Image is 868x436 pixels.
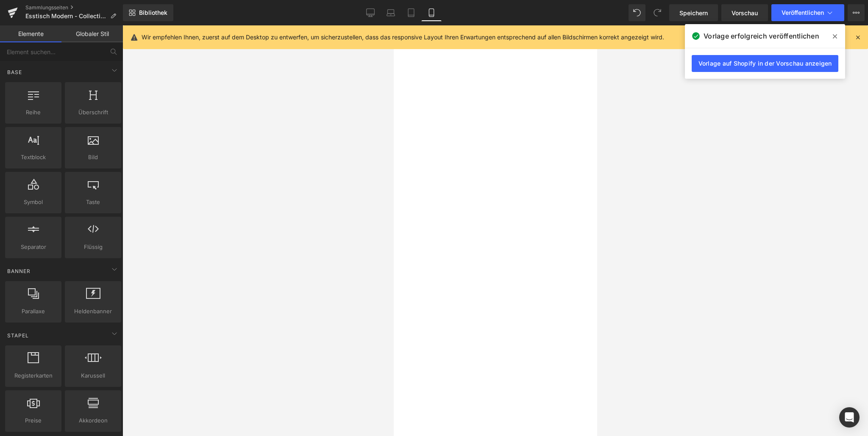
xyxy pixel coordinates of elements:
[25,12,107,19] font: Esstisch Modern - Collection
[142,33,664,41] font: Wir empfehlen Ihnen, zuerst auf dem Desktop zu entwerfen, um sicherzustellen, dass das responsive...
[704,32,819,40] font: Vorlage erfolgreich veröffentlichen
[698,60,832,67] font: Vorlage auf Shopify in der Vorschau anzeigen
[721,4,768,21] a: Vorschau
[88,154,98,160] font: Bild
[839,407,860,428] div: Öffnen Sie den Intercom Messenger
[421,4,442,21] a: Mobile
[771,4,844,21] button: Veröffentlichen
[139,9,167,16] font: Bibliothek
[78,109,108,116] font: Überschrift
[649,4,666,21] button: Wiederholen
[732,9,758,17] font: Vorschau
[79,417,108,424] font: Akkordeon
[848,4,865,21] button: Mehr
[692,55,838,72] a: Vorlage auf Shopify in der Vorschau anzeigen
[7,332,29,339] font: Stapel
[782,9,824,16] font: Veröffentlichen
[76,30,109,37] font: Globaler Stil
[25,4,123,11] a: Sammlungsseiten
[401,4,421,21] a: Tablette
[21,154,46,160] font: Textblock
[21,243,46,250] font: Separator
[360,4,381,21] a: Desktop
[74,308,112,315] font: Heldenbanner
[7,268,31,274] font: Banner
[14,372,53,379] font: Registerkarten
[7,69,22,75] font: Base
[18,30,44,37] font: Elemente
[629,4,645,21] button: Rückgängig machen
[84,243,103,250] font: Flüssig
[26,109,41,116] font: Reihe
[25,4,68,11] font: Sammlungsseiten
[86,199,100,205] font: Taste
[22,308,45,315] font: Parallaxe
[24,199,43,205] font: Symbol
[25,417,42,424] font: Preise
[381,4,401,21] a: Laptop
[679,9,708,17] font: Speichern
[123,4,173,21] a: Neue Bibliothek
[81,372,105,379] font: Karussell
